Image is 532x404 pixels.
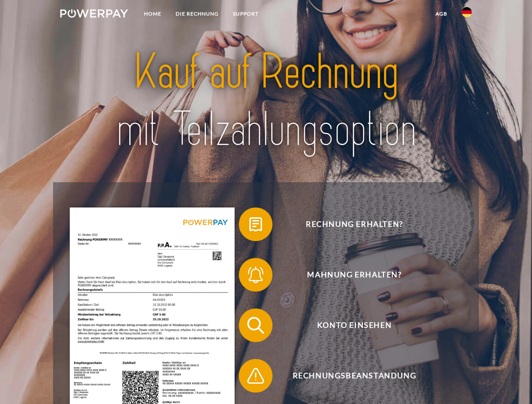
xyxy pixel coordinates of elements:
img: de [462,7,472,17]
a: DIE RECHNUNG [168,6,226,21]
img: title-powerpay_de.svg [80,40,452,161]
span: Konto einsehen [251,308,457,342]
img: logo-powerpay-white.svg [60,9,128,18]
span: Mahnung erhalten? [251,258,457,292]
a: SUPPORT [226,6,266,21]
span: Rechnungsbeanstandung [251,359,457,393]
a: agb [428,6,454,21]
button: Rechnung erhalten? [239,207,458,241]
img: qb_warning.svg [245,365,266,386]
img: qb_bill.svg [245,214,266,235]
img: qb_bell.svg [245,264,266,285]
button: Rechnungsbeanstandung [239,359,458,393]
span: Rechnung erhalten? [251,207,457,241]
button: Mahnung erhalten? [239,258,458,292]
button: Konto einsehen [239,308,458,342]
img: qb_search.svg [245,315,266,336]
a: Home [137,6,168,21]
